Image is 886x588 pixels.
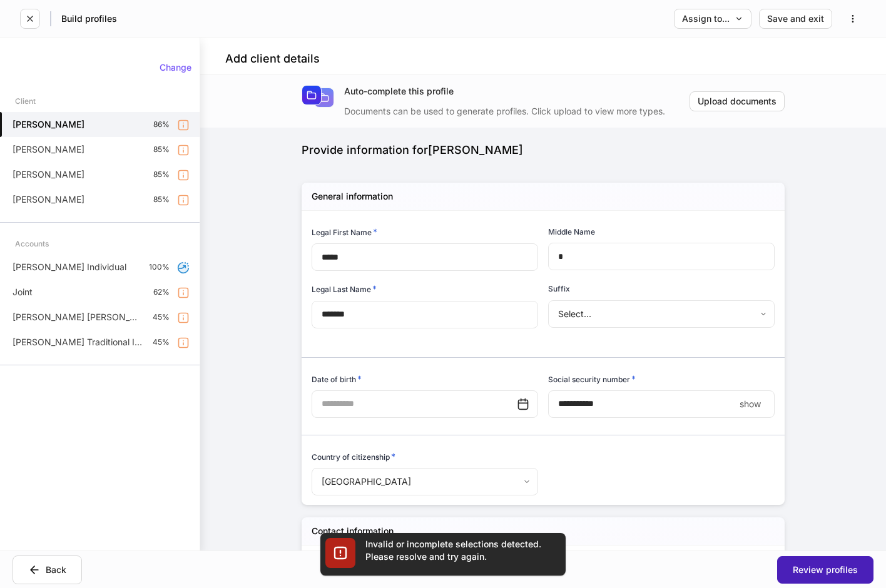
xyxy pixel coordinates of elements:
p: [PERSON_NAME] [PERSON_NAME] [13,311,143,323]
p: 45% [153,337,170,347]
p: 45% [153,312,170,322]
h6: Social security number [548,373,636,385]
div: Auto-complete this profile [344,85,690,98]
button: Save and exit [759,9,832,29]
p: [PERSON_NAME] Individual [13,261,126,273]
h5: [PERSON_NAME] [13,118,84,131]
h6: Legal First Name [312,226,377,238]
button: Back [13,555,82,584]
div: Invalid or incomplete selections detected. Please resolve and try again. [365,538,553,563]
button: Review profiles [777,556,873,584]
h6: Country of citizenship [312,450,395,463]
h4: Add client details [225,51,320,66]
p: [PERSON_NAME] [13,168,84,181]
div: Save and exit [767,14,824,23]
div: Provide information for [PERSON_NAME] [302,143,785,158]
p: 85% [153,170,170,180]
p: 86% [153,119,170,129]
div: Back [28,564,66,576]
h5: General information [312,190,393,203]
p: [PERSON_NAME] [13,143,84,156]
p: 85% [153,144,170,155]
h6: Middle Name [548,226,595,238]
button: Upload documents [690,91,785,111]
p: 62% [153,287,170,297]
p: show [740,398,761,410]
p: [PERSON_NAME] Traditional IRA [13,336,143,348]
div: Upload documents [698,97,777,106]
h6: Suffix [548,283,570,295]
h6: Legal Last Name [312,283,377,295]
p: 100% [149,262,170,272]
div: Change [160,63,191,72]
p: [PERSON_NAME] [13,193,84,206]
p: Joint [13,286,33,298]
div: Client [15,90,36,112]
button: Change [151,58,200,78]
div: [GEOGRAPHIC_DATA] [312,468,537,495]
button: Assign to... [674,9,751,29]
div: Review profiles [793,565,858,574]
h5: Contact information [312,525,394,537]
h6: Date of birth [312,373,362,385]
div: Assign to... [682,14,743,23]
div: Documents can be used to generate profiles. Click upload to view more types. [344,98,690,118]
h5: Build profiles [61,13,117,25]
div: Select... [548,300,774,328]
div: Accounts [15,233,49,255]
p: 85% [153,195,170,205]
